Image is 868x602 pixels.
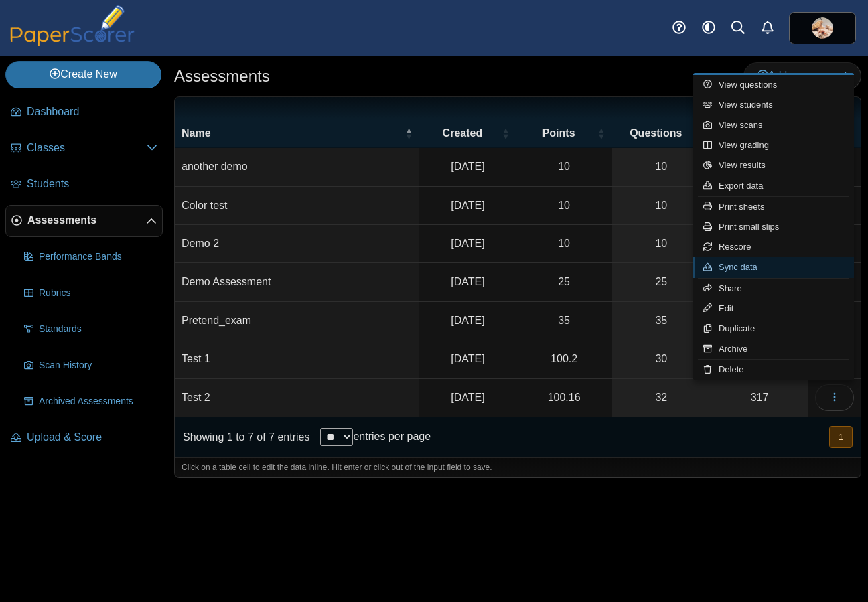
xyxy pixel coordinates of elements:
[353,431,431,442] label: entries per page
[451,315,484,326] time: Sep 5, 2025 at 11:59 AM
[693,155,854,175] a: View results
[39,359,157,372] span: Scan History
[789,12,856,44] a: ps.oLgnKPhjOwC9RkPp
[828,426,853,448] nav: pagination
[5,96,163,129] a: Dashboard
[27,141,147,155] span: Classes
[5,133,163,165] a: Classes
[19,386,163,418] a: Archived Assessments
[612,187,711,224] a: 10
[753,13,782,43] a: Alerts
[175,379,419,417] td: Test 2
[27,213,146,228] span: Assessments
[175,263,419,301] td: Demo Assessment
[175,187,419,225] td: Color test
[182,126,402,141] span: Name
[19,350,163,382] a: Scan History
[612,148,711,185] a: 10
[27,177,157,192] span: Students
[5,37,139,48] a: PaperScorer
[39,323,157,336] span: Standards
[5,422,163,454] a: Upload & Score
[693,237,854,257] a: Rescore
[693,360,854,380] a: Delete
[405,127,413,140] span: Name : Activate to invert sorting
[516,302,612,340] td: 35
[451,392,484,403] time: Oct 7, 2025 at 12:06 PM
[812,17,833,39] img: ps.oLgnKPhjOwC9RkPp
[743,62,861,89] a: Add assessment
[693,319,854,339] a: Duplicate
[516,187,612,225] td: 10
[516,263,612,301] td: 25
[19,241,163,273] a: Performance Bands
[175,457,861,477] div: Click on a table cell to edit the data inline. Hit enter or click out of the input field to save.
[19,277,163,309] a: Rubrics
[693,197,854,217] a: Print sheets
[516,148,612,186] td: 10
[175,225,419,263] td: Demo 2
[693,257,854,277] a: Sync data
[516,340,612,378] td: 100.2
[612,263,711,301] a: 25
[523,126,595,141] span: Points
[5,5,139,46] img: PaperScorer
[19,313,163,346] a: Standards
[5,61,161,88] a: Create New
[757,70,847,81] span: Add assessment
[502,127,510,140] span: Created : Activate to sort
[612,340,711,378] a: 30
[451,276,484,287] time: Aug 13, 2025 at 10:23 AM
[39,287,157,300] span: Rubrics
[812,17,833,39] span: Jodie Wiggins
[693,75,854,95] a: View questions
[597,127,605,140] span: Points : Activate to sort
[175,417,309,457] div: Showing 1 to 7 of 7 entries
[39,395,157,408] span: Archived Assessments
[693,299,854,319] a: Edit
[619,126,693,141] span: Questions
[693,115,854,135] a: View scans
[516,379,612,417] td: 100.16
[612,302,711,340] a: 35
[451,238,484,249] time: Aug 13, 2025 at 3:46 PM
[174,65,270,88] h1: Assessments
[451,200,484,211] time: Sep 5, 2025 at 12:24 PM
[39,250,157,264] span: Performance Bands
[693,217,854,237] a: Print small slips
[175,302,419,340] td: Pretend_exam
[693,176,854,196] a: Export data
[27,430,157,445] span: Upload & Score
[612,225,711,262] a: 10
[5,205,163,237] a: Assessments
[426,126,499,141] span: Created
[829,426,853,448] button: 1
[693,279,854,299] a: Share
[612,379,711,417] a: 32
[175,340,419,378] td: Test 1
[693,339,854,359] a: Archive
[693,95,854,115] a: View students
[5,169,163,201] a: Students
[27,104,157,119] span: Dashboard
[175,148,419,186] td: another demo
[451,161,484,172] time: Sep 5, 2025 at 1:23 PM
[516,225,612,263] td: 10
[693,135,854,155] a: View grading
[451,353,484,364] time: Sep 10, 2025 at 1:54 PM
[711,379,808,417] a: 317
